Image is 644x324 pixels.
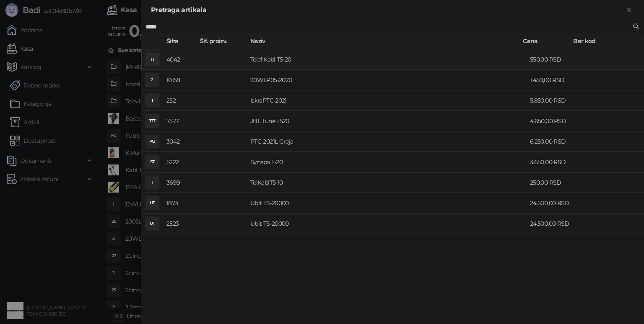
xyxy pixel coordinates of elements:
[163,213,197,234] td: 2523
[527,193,577,213] td: 24.500,00 RSD
[197,33,247,49] th: Šif. proizv.
[145,217,159,230] div: UT
[163,152,197,172] td: 5222
[163,90,197,111] td: 252
[527,111,577,131] td: 4.650,00 RSD
[145,176,159,189] div: T
[247,90,527,111] td: IskraPTC-2021
[527,213,577,234] td: 24.500,00 RSD
[527,49,577,70] td: 550,00 RSD
[247,213,527,234] td: Ubit TS-20000
[145,196,159,210] div: UT
[527,131,577,152] td: 6.250,00 RSD
[247,70,527,90] td: 20WLP05-2020
[145,114,159,128] div: JTT
[163,131,197,152] td: 3042
[247,193,527,213] td: Ubit TS-20000
[145,135,159,148] div: PG
[527,90,577,111] td: 5.850,00 RSD
[247,172,527,193] td: TelKablT5-10
[570,33,637,49] th: Bar kod
[151,5,624,15] div: Pretraga artikala
[247,152,527,172] td: Synaps T-20
[527,152,577,172] td: 3.650,00 RSD
[624,5,634,15] button: Zatvori
[163,33,197,49] th: Šifra
[247,131,527,152] td: PTC-2021L Greja
[519,33,570,49] th: Cena
[527,172,577,193] td: 250,00 RSD
[145,94,159,107] div: I
[145,155,159,169] div: ST
[163,111,197,131] td: 7577
[163,172,197,193] td: 3699
[163,70,197,90] td: 10158
[247,49,527,70] td: Telef.Kabl T5-20
[163,193,197,213] td: 1873
[247,33,519,49] th: Naziv
[527,70,577,90] td: 1.450,00 RSD
[145,73,159,87] div: 2
[247,111,527,131] td: JBL Tune T520
[145,53,159,66] div: TT
[163,49,197,70] td: 4042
